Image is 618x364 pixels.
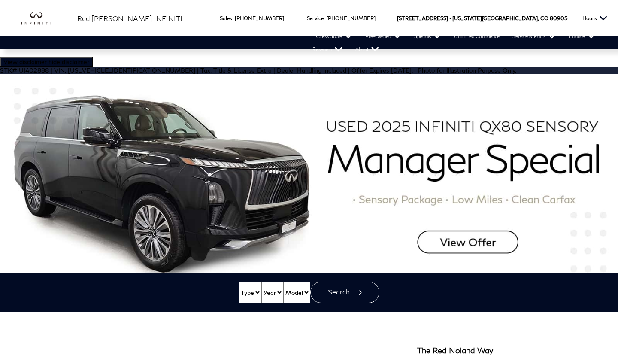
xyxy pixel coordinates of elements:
a: infiniti [21,12,64,25]
nav: Main Navigation [9,30,618,56]
select: Vehicle Type [239,282,261,303]
a: Research [306,43,349,56]
span: : [324,15,325,21]
img: INFINITI [21,12,64,25]
a: [STREET_ADDRESS] • [US_STATE][GEOGRAPHIC_DATA], CO 80905 [397,15,567,21]
span: : [232,15,233,21]
select: Vehicle Model [283,282,310,303]
a: About [349,43,385,56]
button: Search [310,282,379,303]
span: VIEW DISCLAIMER [3,58,47,65]
a: Pre-Owned [359,30,408,43]
a: Red [PERSON_NAME] INFINITI [77,13,182,24]
a: [PHONE_NUMBER] [235,15,284,21]
span: HIDE DISCLAIMER [48,58,89,65]
h3: The Red Noland Way [417,346,493,355]
a: Specials [408,30,448,43]
a: Express Store [306,30,359,43]
a: Service & Parts [506,30,562,43]
span: Sales [220,15,232,21]
span: Service [307,15,324,21]
a: [PHONE_NUMBER] [326,15,376,21]
span: Red [PERSON_NAME] INFINITI [77,14,182,22]
a: Finance [562,30,602,43]
a: Unlimited Confidence [448,30,506,43]
select: Vehicle Year [261,282,283,303]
